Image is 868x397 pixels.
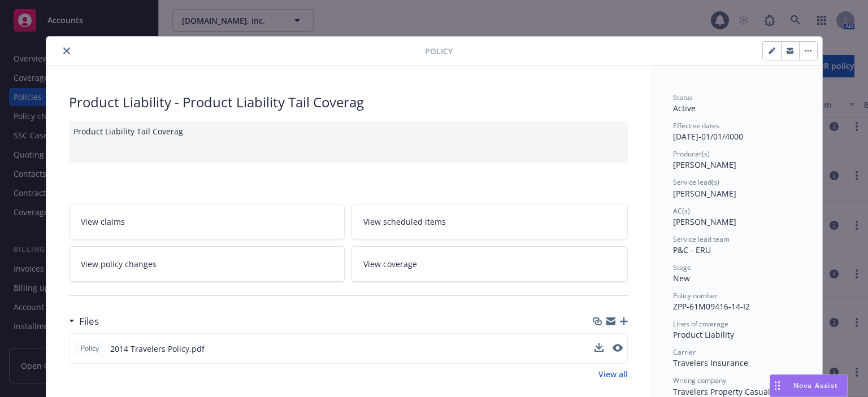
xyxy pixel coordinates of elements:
span: Writing company [673,376,726,385]
span: Policy [79,343,101,354]
span: 2014 Travelers Policy.pdf [110,343,205,355]
a: View policy changes [69,246,345,282]
span: ZPP-61M09416-14-I2 [673,301,750,312]
span: Travelers Insurance [673,357,748,368]
span: Lines of coverage [673,319,728,329]
span: Effective dates [673,121,719,130]
span: Carrier [673,347,696,357]
span: Policy [425,45,453,57]
a: View coverage [351,246,628,282]
button: download file [594,343,604,352]
a: View claims [69,204,345,239]
span: View claims [81,216,125,228]
span: New [673,273,690,283]
span: View coverage [363,258,417,270]
span: [PERSON_NAME] [673,159,736,170]
span: Policy number [673,291,718,300]
span: Service lead team [673,234,730,244]
div: Product Liability - Product Liability Tail Coverag [69,93,628,112]
a: View scheduled items [351,204,628,239]
div: [DATE] - 01/01/4000 [673,121,800,142]
span: P&C - ERU [673,245,711,255]
span: Producer(s) [673,149,710,159]
span: Nova Assist [793,381,838,390]
span: AC(s) [673,206,690,216]
div: Drag to move [770,375,784,396]
button: preview file [613,344,623,352]
span: View policy changes [81,258,157,270]
div: Product Liability Tail Coverag [69,121,628,163]
button: preview file [613,343,623,355]
span: Product Liability [673,329,734,340]
span: Service lead(s) [673,177,719,187]
span: View scheduled items [363,216,446,228]
span: [PERSON_NAME] [673,216,736,227]
span: Stage [673,263,691,272]
div: Files [69,314,99,329]
a: View all [598,368,628,380]
h3: Files [79,314,99,329]
span: Active [673,103,696,114]
span: [PERSON_NAME] [673,188,736,199]
button: download file [594,343,604,355]
span: Status [673,93,693,102]
button: Nova Assist [770,374,848,397]
button: close [60,44,73,58]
